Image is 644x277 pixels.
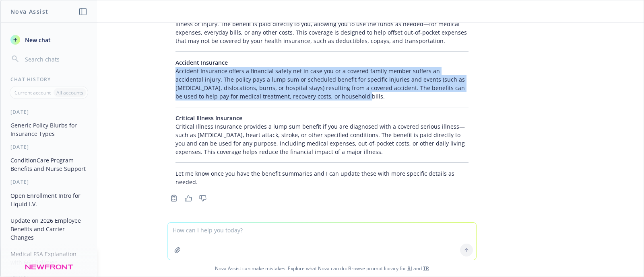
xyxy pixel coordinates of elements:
p: All accounts [56,89,83,96]
button: Thumbs down [196,193,209,204]
span: New chat [23,36,51,44]
button: Open Enrollment Intro for Liquid I.V. [7,189,91,211]
span: Nova Assist can make mistakes. Explore what Nova can do: Browse prompt library for and [4,260,640,277]
div: Chat History [1,76,97,83]
svg: Copy to clipboard [170,195,178,202]
button: ConditionCare Program Benefits and Nurse Support [7,154,91,175]
h1: Nova Assist [10,7,48,16]
p: Critical Illness Insurance provides a lump sum benefit if you are diagnosed with a covered seriou... [175,114,469,156]
div: [DATE] [1,109,97,115]
button: Generic Policy Blurbs for Insurance Types [7,119,91,140]
span: Accident Insurance [175,59,228,66]
div: [DATE] [1,144,97,150]
p: Let me know once you have the benefit summaries and I can update these with more specific details... [175,169,469,186]
p: Hospital Indemnity Insurance provides a cash benefit when you are admitted to a hospital due to a... [175,3,469,45]
button: Update on 2026 Employee Benefits and Carrier Changes [7,214,91,244]
span: Critical Illness Insurance [175,114,242,122]
p: Accident Insurance offers a financial safety net in case you or a covered family member suffers a... [175,58,469,101]
a: TR [423,265,429,272]
a: BI [407,265,412,272]
button: Medical FSA Explanation with 660 Rollover [7,247,91,269]
div: [DATE] [1,179,97,185]
button: New chat [7,33,91,47]
p: Current account [14,89,51,96]
input: Search chats [23,53,87,65]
